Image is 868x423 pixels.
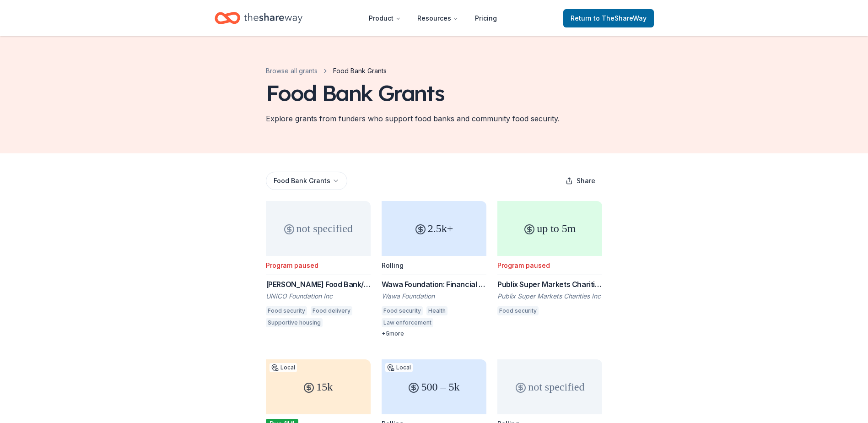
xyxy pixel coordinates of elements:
div: 15k [266,359,371,414]
div: 500 – 5k [382,359,486,414]
div: 2.5k+ [382,201,486,256]
div: Local [385,363,413,372]
div: up to 5m [497,201,602,256]
a: up to 5mProgram pausedPublix Super Markets Charities Grant Program: Alleviating Hunger ProgramsPu... [497,201,602,318]
nav: breadcrumb [266,65,387,76]
div: not specified [497,359,602,414]
div: Wawa Foundation: Financial Grants (Grants over $2,500) [382,279,486,290]
div: Health [426,306,447,315]
button: Product [361,9,408,27]
span: Food Bank Grants [333,65,387,76]
div: Food delivery [311,306,352,315]
div: Rolling [382,261,404,269]
a: Home [215,7,302,29]
div: Program paused [497,261,550,269]
div: not specified [266,201,371,256]
nav: Main [361,7,504,29]
button: Resources [410,9,466,27]
span: Share [577,175,595,186]
button: Share [558,172,603,190]
span: to TheShareWay [593,14,647,22]
a: not specifiedProgram paused[PERSON_NAME] Food Bank/Shelter Fund GrantUNICO Foundation IncFood sec... [266,201,371,330]
div: Food security [382,306,423,315]
div: [PERSON_NAME] Food Bank/Shelter Fund Grant [266,279,371,290]
a: Pricing [468,9,504,27]
div: Local [270,363,297,372]
a: Browse all grants [266,65,318,76]
div: Publix Super Markets Charities Inc [497,292,602,301]
a: Returnto TheShareWay [563,9,654,27]
div: Wawa Foundation [382,292,486,301]
div: Food Bank Grants [266,80,444,106]
span: Return [571,13,647,24]
a: 2.5k+RollingWawa Foundation: Financial Grants (Grants over $2,500)Wawa FoundationFood securityHea... [382,201,486,337]
div: Publix Super Markets Charities Grant Program: Alleviating Hunger Programs [497,279,602,290]
div: Food security [266,306,307,315]
div: UNICO Foundation Inc [266,292,371,301]
div: + 5 more [382,330,486,337]
div: Program paused [266,261,318,269]
div: Law enforcement [382,318,433,327]
div: Supportive housing [266,318,323,327]
div: Food security [497,306,539,315]
div: Explore grants from funders who support food banks and community food security. [266,113,560,124]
